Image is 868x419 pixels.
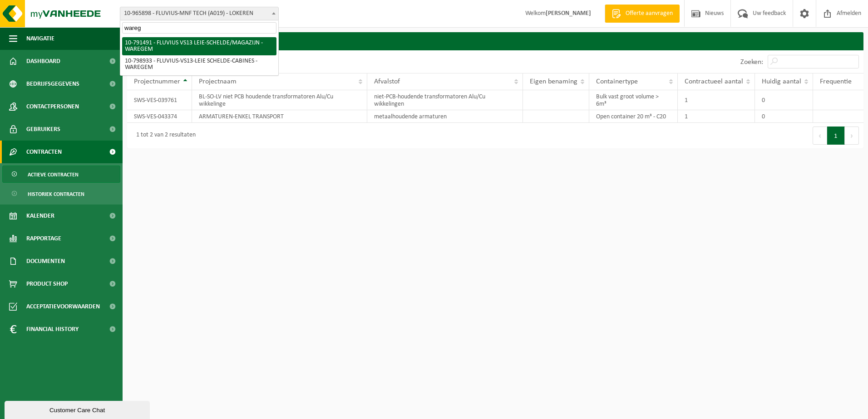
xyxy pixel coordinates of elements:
span: Bedrijfsgegevens [26,73,79,95]
h2: Contracten [127,32,863,50]
span: Contracten [26,141,62,163]
a: Offerte aanvragen [605,5,680,23]
span: 10-965898 - FLUVIUS-MNF TECH (A019) - LOKEREN [120,7,279,20]
span: Huidig aantal [762,78,801,85]
td: SWS-VES-039761 [127,90,192,110]
span: Gebruikers [26,118,60,141]
span: Kalender [26,205,54,227]
strong: [PERSON_NAME] [546,10,591,17]
button: Previous [813,127,827,145]
td: BL-SO-LV niet PCB houdende transformatoren Alu/Cu wikkelinge [192,90,367,110]
button: Next [845,127,859,145]
span: Documenten [26,250,65,273]
td: Bulk vast groot volume > 6m³ [589,90,678,110]
td: niet-PCB-houdende transformatoren Alu/Cu wikkelingen [367,90,523,110]
td: Open container 20 m³ - C20 [589,110,678,123]
li: 10-791491 - FLUVIUS VS13 LEIE-SCHELDE/MAGAZIJN - WAREGEM [122,37,276,55]
span: Dashboard [26,50,60,73]
span: Contactpersonen [26,95,79,118]
span: Historiek contracten [28,185,84,203]
span: Projectnummer [134,78,180,85]
span: Frequentie [820,78,852,85]
span: Projectnaam [199,78,237,85]
span: Acceptatievoorwaarden [26,295,100,318]
div: 1 tot 2 van 2 resultaten [132,127,196,144]
span: Contractueel aantal [685,78,743,85]
span: Navigatie [26,27,54,50]
button: 1 [827,127,845,145]
a: Historiek contracten [2,185,120,202]
span: Rapportage [26,227,61,250]
td: SWS-VES-043374 [127,110,192,123]
span: Eigen benaming [530,78,577,85]
a: Actieve contracten [2,166,120,183]
td: 0 [755,110,813,123]
li: 10-798933 - FLUVIUS-VS13-LEIE SCHELDE-CABINES - WAREGEM [122,55,276,73]
span: Containertype [596,78,638,85]
td: 1 [678,90,755,110]
iframe: chat widget [5,399,152,419]
td: ARMATUREN-ENKEL TRANSPORT [192,110,367,123]
span: Product Shop [26,273,68,295]
label: Zoeken: [740,58,763,66]
span: Afvalstof [374,78,400,85]
span: Actieve contracten [28,166,79,183]
td: metaalhoudende armaturen [367,110,523,123]
td: 0 [755,90,813,110]
span: Offerte aanvragen [623,9,675,18]
span: 10-965898 - FLUVIUS-MNF TECH (A019) - LOKEREN [120,7,278,20]
td: 1 [678,110,755,123]
span: Financial History [26,318,79,341]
